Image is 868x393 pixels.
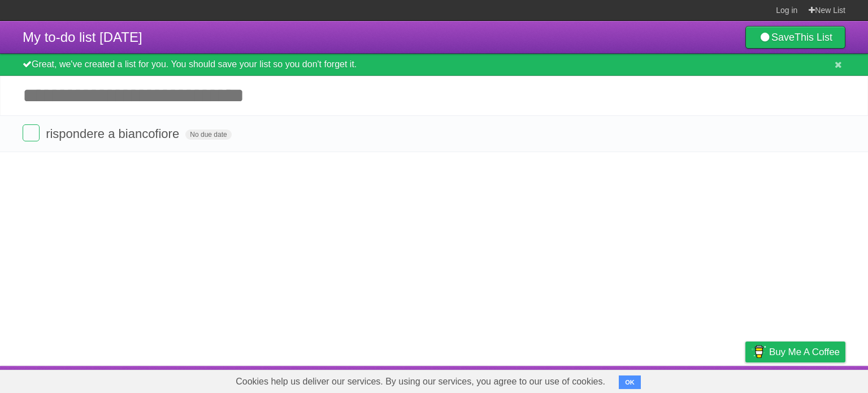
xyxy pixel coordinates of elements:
a: SaveThis List [745,26,845,49]
span: No due date [185,129,231,140]
button: OK [619,375,641,389]
a: Terms [692,369,717,390]
label: Done [23,124,40,141]
span: My to-do list [DATE] [23,29,142,45]
span: Buy me a coffee [769,342,840,362]
b: This List [795,32,832,43]
a: Buy me a coffee [745,342,845,362]
a: About [595,369,619,390]
img: Buy me a coffee [751,342,766,361]
a: Suggest a feature [774,369,845,390]
span: rispondere a biancofiore [46,127,182,141]
a: Developers [632,369,678,390]
span: Cookies help us deliver our services. By using our services, you agree to our use of cookies. [224,370,617,393]
a: Privacy [731,369,760,390]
